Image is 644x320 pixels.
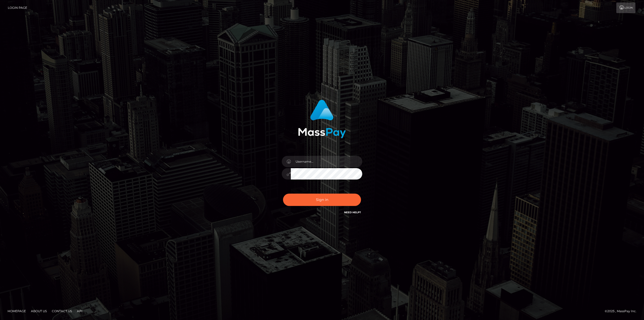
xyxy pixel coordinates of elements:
[291,156,362,167] input: Username...
[616,3,635,13] a: Login
[298,100,346,138] img: MassPay Login
[29,307,49,315] a: About Us
[8,3,27,13] a: Login Page
[6,307,28,315] a: Homepage
[283,194,361,206] button: Sign in
[344,211,361,214] a: Need Help?
[75,307,85,315] a: API
[50,307,74,315] a: Contact Us
[605,308,640,314] div: © 2025 , MassPay Inc.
